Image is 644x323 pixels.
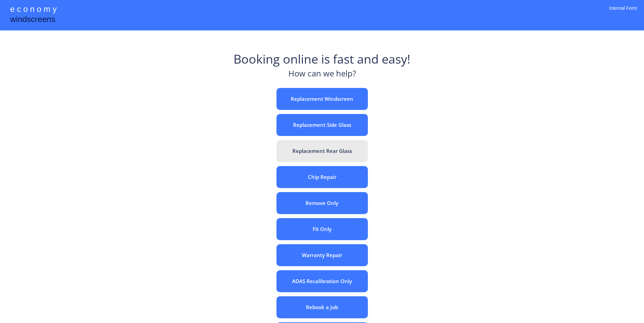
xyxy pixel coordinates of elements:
button: Replacement Windscreen [276,88,368,110]
div: How can we help? [288,68,356,83]
button: Replacement Rear Glass [276,140,368,162]
div: Booking online is fast and easy! [234,51,410,68]
button: Warranty Repair [276,244,368,266]
button: Remove Only [276,192,368,214]
button: Chip Repair [276,166,368,188]
button: ADAS Recalibration Only [276,270,368,292]
button: Fit Only [276,218,368,240]
button: Rebook a Job [276,296,368,318]
div: e c o n o m y [10,3,57,16]
button: Replacement Side Glass [276,114,368,136]
div: windscreens [10,14,55,27]
div: Internal Form [609,5,637,20]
